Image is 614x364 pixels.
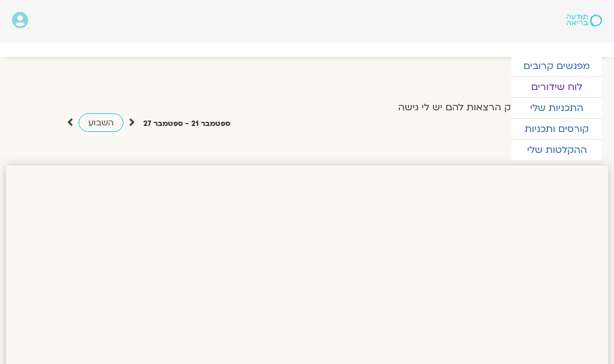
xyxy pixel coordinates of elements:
[511,98,602,118] a: התכניות שלי
[79,113,124,132] a: השבוע
[88,117,114,128] span: השבוע
[143,118,230,130] p: ספטמבר 21 - ספטמבר 27
[398,102,536,113] label: הצג רק הרצאות להם יש לי גישה
[511,77,602,97] a: לוח שידורים
[511,56,602,76] a: מפגשים קרובים
[511,119,602,139] a: קורסים ותכניות
[511,140,602,160] a: ההקלטות שלי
